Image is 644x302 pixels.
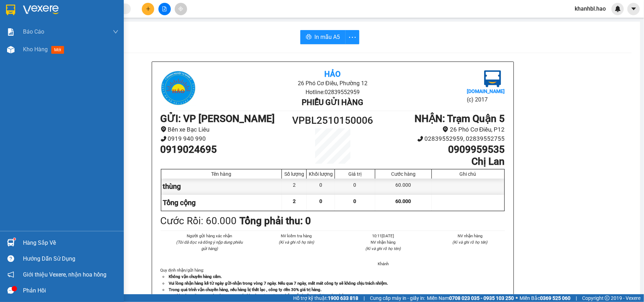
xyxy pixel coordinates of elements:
li: Người gửi hàng xác nhận [175,233,245,239]
span: Hỗ trợ kỹ thuật: [293,294,358,302]
div: Cước hàng [377,171,429,177]
span: printer [306,34,312,41]
sup: 1 [13,238,16,240]
div: Khối lượng [308,171,333,177]
li: Bến xe Bạc Liêu [161,125,290,134]
h1: VPBL2510150006 [290,113,376,128]
img: solution-icon [7,28,14,36]
div: Hướng dẫn sử dụng [23,254,118,264]
li: Hotline: 02839552959 [66,26,296,35]
span: Giới thiệu Vexere, nhận hoa hồng [23,270,106,279]
li: 02839552959, 02839552755 [376,134,505,144]
span: more [346,33,359,42]
li: NV nhận hàng [348,239,418,245]
span: file-add [162,6,167,11]
div: 0 [335,179,375,194]
button: aim [175,3,187,15]
li: NV nhận hàng [435,233,505,239]
b: NHẬN : Trạm Quận 5 [415,113,505,124]
span: ⚪️ [516,297,518,300]
li: 26 Phó Cơ Điều, Phường 12 [66,17,296,26]
b: [DOMAIN_NAME] [467,88,505,94]
i: (Kí và ghi rõ họ tên) [279,240,314,245]
div: Số lượng [284,171,304,177]
span: 60.000 [395,198,411,204]
img: logo-vxr [6,5,15,15]
img: logo.jpg [484,70,501,87]
div: thùng [161,179,282,194]
span: | [364,294,365,302]
b: GỬI : VP [PERSON_NAME] [9,51,123,63]
div: 60.000 [375,179,431,194]
li: Hotline: 02839552959 [218,88,447,97]
strong: Trong quá trình vận chuyển hàng, nếu hàng bị thất lạc , công ty đền 30% giá trị hàng. [169,287,322,292]
b: GỬI : VP [PERSON_NAME] [161,113,275,124]
span: Cung cấp máy in - giấy in: [370,294,425,302]
strong: Không vận chuyển hàng cấm. [169,274,222,279]
li: NV kiểm tra hàng [261,233,331,239]
button: file-add [158,3,171,15]
b: Phiếu gửi hàng [302,98,363,107]
strong: Vui lòng nhận hàng kể từ ngày gửi-nhận trong vòng 7 ngày. Nếu qua 7 ngày, mất mát công ty sẽ khôn... [169,281,388,286]
li: Khánh [348,261,418,267]
span: copyright [605,296,610,301]
span: message [7,287,14,294]
div: Tên hàng [163,171,280,177]
h1: 0919024695 [161,144,290,156]
i: (Kí và ghi rõ họ tên) [365,246,401,251]
strong: 1900 633 818 [328,295,358,301]
b: Tổng phải thu: 0 [240,215,311,227]
span: Kho hàng [23,46,48,53]
span: caret-down [631,6,637,12]
span: notification [7,271,14,278]
li: 10:11[DATE] [348,233,418,239]
h1: 0909959535 [376,144,505,156]
div: 0 [307,179,335,194]
button: caret-down [627,3,640,15]
div: Cước Rồi : 60.000 [161,213,237,229]
li: 26 Phó Cơ Điều, P12 [376,125,505,134]
img: warehouse-icon [7,46,14,53]
span: Tổng cộng [163,198,196,207]
span: environment [161,126,167,132]
i: (Kí và ghi rõ họ tên) [452,240,488,245]
span: aim [178,6,183,11]
span: down [113,29,118,35]
b: Hảo [324,70,341,79]
span: Miền Bắc [520,294,570,302]
span: plus [146,6,151,11]
span: question-circle [7,255,14,262]
span: environment [442,126,448,132]
span: 0 [319,198,322,204]
li: 26 Phó Cơ Điều, Phường 12 [218,79,447,88]
span: Báo cáo [23,27,44,36]
div: Phản hồi [23,285,118,296]
strong: Quý khách vui lòng xem lại thông tin trước khi rời quầy. Nếu có thắc mắc hoặc cần hỗ trợ liên hệ ... [169,294,372,298]
span: phone [161,136,167,142]
img: logo.jpg [161,70,196,106]
li: (c) 2017 [467,95,505,104]
div: Ghi chú [434,171,503,177]
span: khanhbl.hao [569,4,611,13]
strong: 0369 525 060 [540,295,570,301]
i: (Tôi đã đọc và đồng ý nộp dung phiếu gửi hàng) [176,240,243,251]
div: Hàng sắp về [23,238,118,248]
button: plus [142,3,154,15]
button: more [345,30,359,44]
img: logo.jpg [9,9,44,44]
span: | [576,294,577,302]
h1: Chị Lan [376,156,505,168]
div: Quy định nhận/gửi hàng : [161,267,505,299]
div: Giá trị [337,171,373,177]
div: 2 [282,179,307,194]
span: 2 [293,198,296,204]
span: 0 [354,198,356,204]
span: mới [51,46,64,54]
strong: 0708 023 035 - 0935 103 250 [449,295,514,301]
img: warehouse-icon [7,239,14,246]
li: 0919 940 990 [161,134,290,144]
span: Miền Nam [427,294,514,302]
img: icon-new-feature [615,6,621,12]
span: In mẫu A5 [314,33,340,41]
button: printerIn mẫu A5 [300,30,346,44]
